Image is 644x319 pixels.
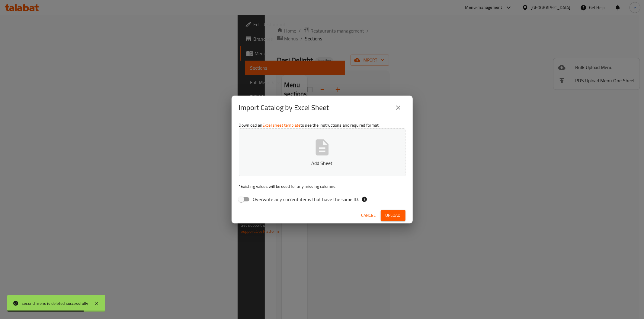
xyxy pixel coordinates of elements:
[262,121,300,129] a: Excel sheet template
[253,196,359,203] span: Overwrite any current items that have the same ID.
[386,212,401,219] span: Upload
[381,210,405,221] button: Upload
[391,100,405,115] button: close
[239,183,405,189] p: Existing values will be used for any missing columns.
[22,300,88,307] div: second menu is deleted successfully
[359,210,378,221] button: Cancel
[239,103,329,112] h2: Import Catalog by Excel Sheet
[361,196,367,202] svg: If the overwrite option isn't selected, then the items that match an existing ID will be ignored ...
[239,128,405,176] button: Add Sheet
[361,212,376,219] span: Cancel
[232,120,413,207] div: Download an to see the instructions and required format.
[248,159,396,167] p: Add Sheet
